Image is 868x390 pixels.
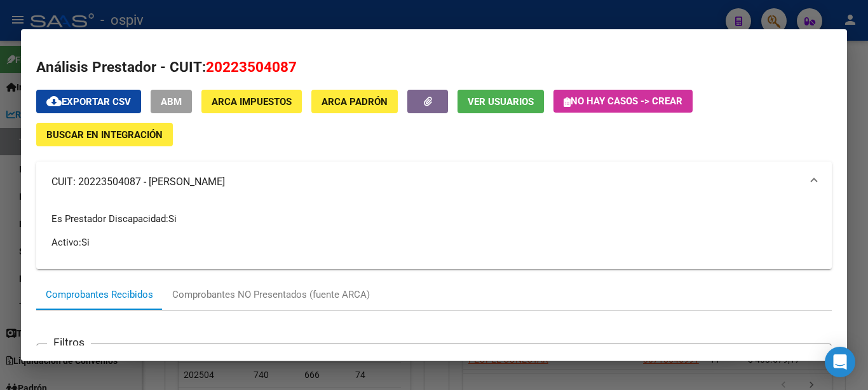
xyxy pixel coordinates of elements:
[51,212,817,226] p: Es Prestador Discapacidad:
[564,95,682,107] span: No hay casos -> Crear
[36,162,832,202] mat-expansion-panel-header: CUIT: 20223504087 - [PERSON_NAME]
[212,96,292,108] span: ARCA Impuestos
[168,213,177,225] span: Si
[81,237,90,248] span: Si
[47,334,91,351] h3: Filtros
[468,96,534,108] span: Ver Usuarios
[46,129,163,141] span: Buscar en Integración
[36,202,832,269] div: CUIT: 20223504087 - [PERSON_NAME]
[51,235,817,249] p: Activo:
[46,94,62,109] mat-icon: cloud_download
[206,59,297,75] span: 20223504087
[51,174,801,190] mat-panel-title: CUIT: 20223504087 - [PERSON_NAME]
[553,90,693,113] button: No hay casos -> Crear
[36,123,173,146] button: Buscar en Integración
[201,90,302,113] button: ARCA Impuestos
[46,288,153,302] div: Comprobantes Recibidos
[322,96,388,108] span: ARCA Padrón
[458,90,544,113] button: Ver Usuarios
[172,288,370,302] div: Comprobantes NO Presentados (fuente ARCA)
[161,96,182,108] span: ABM
[36,57,832,78] h2: Análisis Prestador - CUIT:
[151,90,192,113] button: ABM
[36,90,141,113] button: Exportar CSV
[46,96,131,108] span: Exportar CSV
[311,90,398,113] button: ARCA Padrón
[825,347,855,377] div: Open Intercom Messenger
